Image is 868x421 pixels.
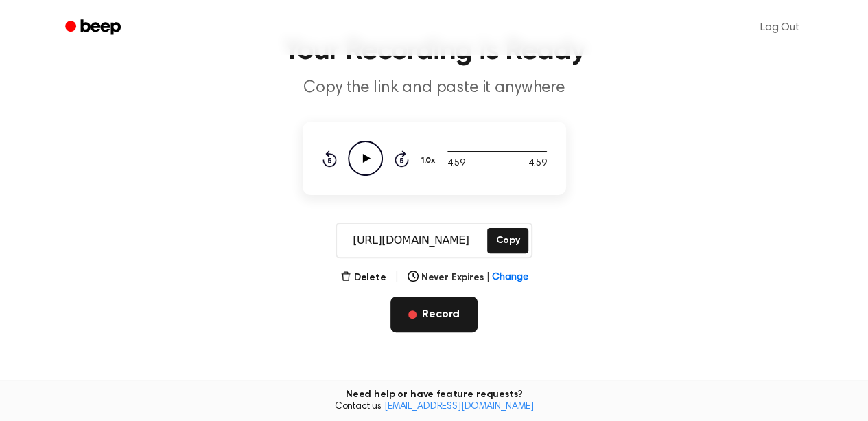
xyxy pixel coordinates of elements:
[492,271,528,285] span: Change
[8,401,860,413] span: Contact us
[447,157,465,171] span: 4:59
[747,11,813,44] a: Log Out
[528,157,546,171] span: 4:59
[395,269,399,286] span: |
[486,271,489,285] span: |
[408,271,528,285] button: Never Expires|Change
[487,228,528,253] button: Copy
[390,297,478,332] button: Record
[384,402,534,411] a: [EMAIL_ADDRESS][DOMAIN_NAME]
[340,271,386,285] button: Delete
[420,149,441,172] button: 1.0x
[171,77,698,100] p: Copy the link and paste it anywhere
[56,14,133,41] a: Beep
